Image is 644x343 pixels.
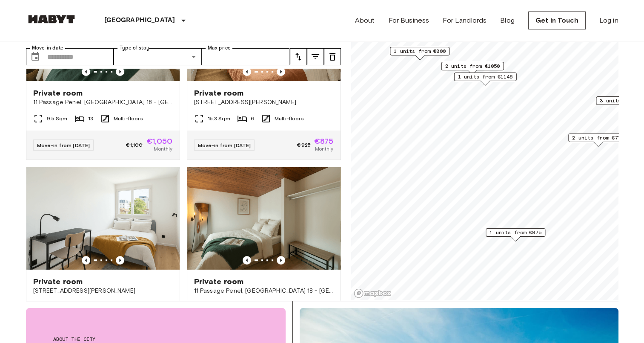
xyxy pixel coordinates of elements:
span: 13 [88,115,93,122]
span: 1 units from €1145 [458,73,512,81]
img: Marketing picture of unit FR-18-011-001-012 [187,167,341,270]
div: Map marker [568,134,628,147]
span: Move-in from [DATE] [37,142,90,148]
a: About [355,15,375,26]
button: Choose date [27,48,44,65]
span: 6 [251,115,254,122]
span: About the city [53,335,258,343]
img: Marketing picture of unit FR-18-002-015-02H [26,167,180,270]
button: Previous image [243,67,251,76]
button: tune [324,48,341,65]
div: Map marker [486,228,545,241]
span: Monthly [154,145,172,153]
span: Monthly [315,145,333,153]
span: 11 Passage Penel, [GEOGRAPHIC_DATA] 18 - [GEOGRAPHIC_DATA] [194,287,334,295]
span: 9.5 Sqm [47,115,68,122]
img: Habyt [26,15,77,23]
span: Multi-floors [114,115,143,122]
button: Previous image [277,67,285,76]
a: Log in [599,15,618,26]
span: 1 units from €800 [394,47,446,55]
span: Private room [33,88,83,98]
span: [STREET_ADDRESS][PERSON_NAME] [194,98,334,107]
span: €925 [297,141,311,149]
span: €1,050 [146,137,173,145]
span: €1,100 [126,141,143,149]
button: Previous image [82,256,90,265]
span: 1 units from €875 [489,229,541,236]
span: 15.3 Sqm [208,115,230,122]
span: Move-in from [DATE] [198,142,251,148]
span: [STREET_ADDRESS][PERSON_NAME] [33,287,173,295]
button: tune [307,48,324,65]
span: 2 units from €775 [572,134,624,142]
a: Get in Touch [528,12,586,29]
span: 2 units from €1050 [445,62,500,70]
button: Previous image [277,256,285,265]
span: €875 [314,137,334,145]
span: Private room [194,276,244,287]
button: Previous image [116,67,124,76]
a: Mapbox logo [354,288,391,298]
span: Private room [33,276,83,287]
button: Previous image [116,256,124,265]
span: Private room [194,88,244,98]
button: tune [290,48,307,65]
span: Multi-floors [275,115,304,122]
div: Map marker [441,62,504,75]
button: Previous image [82,67,90,76]
span: 11 Passage Penel, [GEOGRAPHIC_DATA] 18 - [GEOGRAPHIC_DATA] [33,98,173,107]
div: Map marker [390,47,449,60]
div: Map marker [454,73,516,86]
a: For Business [388,15,429,26]
a: Blog [500,15,515,26]
a: For Landlords [443,15,487,26]
label: Type of stay [120,44,149,52]
p: [GEOGRAPHIC_DATA] [104,15,175,26]
label: Max price [208,44,231,52]
label: Move-in date [32,44,63,52]
button: Previous image [243,256,251,265]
